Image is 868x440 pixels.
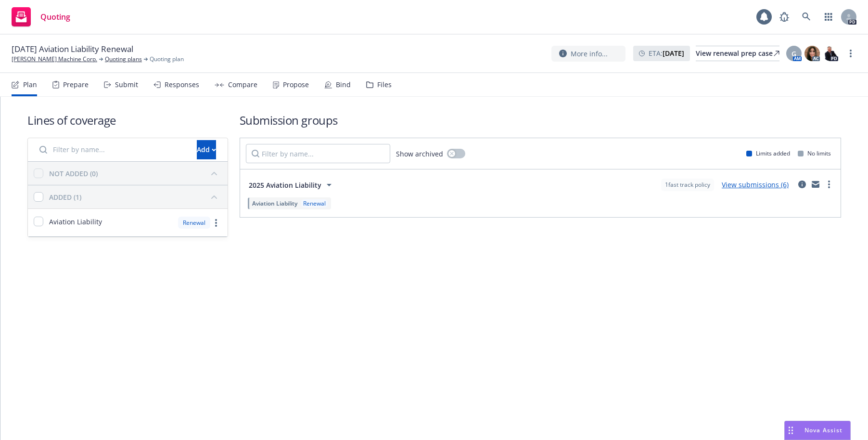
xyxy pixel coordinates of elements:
[819,7,838,26] a: Switch app
[796,179,808,190] a: circleInformation
[804,426,842,434] span: Nova Assist
[49,217,102,227] span: Aviation Liability
[49,168,98,179] div: NOT ADDED (0)
[63,81,89,89] div: Prepare
[12,55,97,64] a: [PERSON_NAME] Machine Corp.
[8,3,74,30] a: Quoting
[791,49,796,59] span: G
[551,46,625,62] button: More info...
[336,81,351,89] div: Bind
[396,149,443,159] span: Show archived
[301,199,328,207] div: Renewal
[283,81,309,89] div: Propose
[784,421,851,440] button: Nova Assist
[249,180,321,190] span: 2025 Aviation Liability
[40,13,70,21] span: Quoting
[798,149,831,157] div: No limits
[252,199,297,207] span: Aviation Liability
[246,144,390,163] input: Filter by name...
[228,81,257,89] div: Compare
[12,43,133,55] span: [DATE] Aviation Liability Renewal
[27,112,228,128] h1: Lines of coverage
[115,81,138,89] div: Submit
[34,140,191,159] input: Filter by name...
[785,421,797,440] div: Drag to move
[49,192,81,202] div: ADDED (1)
[823,46,838,61] img: photo
[49,189,222,205] button: ADDED (1)
[797,7,816,26] a: Search
[240,112,841,128] h1: Submission groups
[210,217,222,229] a: more
[696,46,779,61] div: View renewal prep case
[197,141,216,159] div: Add
[105,55,142,64] a: Quoting plans
[197,140,216,159] button: Add
[165,81,199,89] div: Responses
[823,179,835,190] a: more
[377,81,392,89] div: Files
[23,81,37,89] div: Plan
[49,166,222,181] button: NOT ADDED (0)
[746,149,790,157] div: Limits added
[665,181,710,189] span: 1 fast track policy
[150,55,184,64] span: Quoting plan
[722,180,789,189] a: View submissions (6)
[649,48,684,58] span: ETA :
[696,46,779,61] a: View renewal prep case
[804,46,820,61] img: photo
[775,7,794,26] a: Report a Bug
[663,49,684,58] strong: [DATE]
[810,179,821,190] a: mail
[571,49,608,59] span: More info...
[845,48,856,59] a: more
[178,217,210,229] div: Renewal
[246,175,338,194] button: 2025 Aviation Liability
